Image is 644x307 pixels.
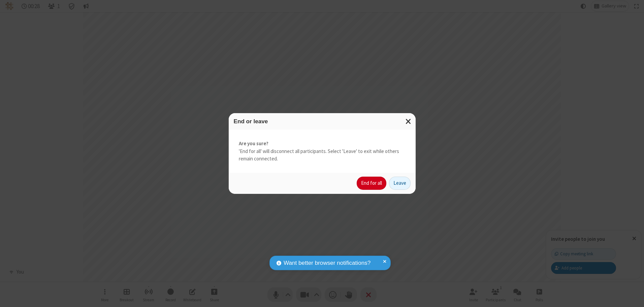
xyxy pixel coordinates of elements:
h3: End or leave [234,118,411,125]
button: Leave [389,177,411,190]
button: End for all [357,177,386,190]
strong: Are you sure? [239,140,406,148]
span: Want better browser notifications? [284,259,371,267]
div: 'End for all' will disconnect all participants. Select 'Leave' to exit while others remain connec... [229,130,416,173]
button: Close modal [401,113,416,130]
